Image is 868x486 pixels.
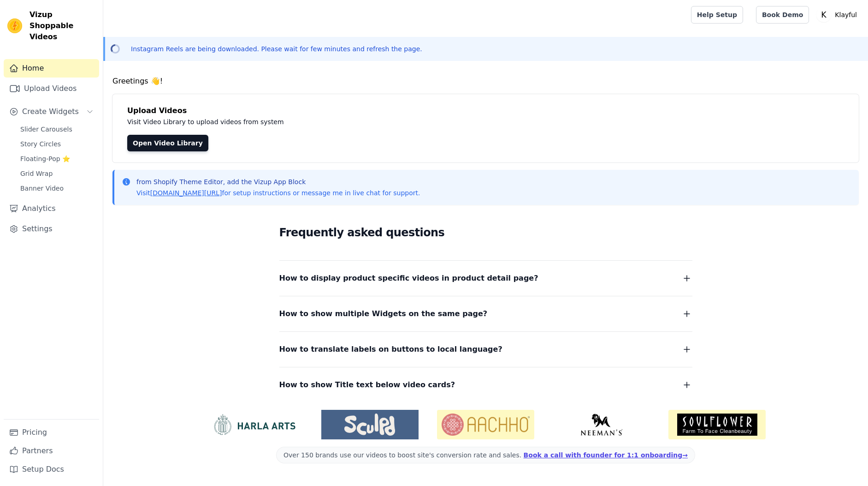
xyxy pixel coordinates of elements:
h4: Greetings 👋! [112,76,859,87]
img: Sculpd US [321,414,419,436]
a: Pricing [4,423,99,442]
span: Slider Carousels [20,125,72,134]
a: Partners [4,442,99,460]
a: Setup Docs [4,460,99,479]
a: Slider Carousels [15,123,99,136]
button: How to show multiple Widgets on the same page? [279,307,692,320]
img: Soulflower [668,410,766,439]
span: How to show multiple Widgets on the same page? [279,307,488,320]
p: Visit Video Library to upload videos from system [127,116,540,127]
button: How to translate labels on buttons to local language? [279,343,692,356]
span: How to display product specific videos in product detail page? [279,272,538,285]
span: Grid Wrap [20,169,53,178]
a: Analytics [4,199,99,218]
a: Story Circles [15,138,99,150]
span: How to translate labels on buttons to local language? [279,343,502,356]
h2: Frequently asked questions [279,223,692,242]
img: Vizup [7,18,22,33]
a: Grid Wrap [15,167,99,180]
a: Help Setup [691,6,743,24]
span: Vizup Shoppable Videos [30,9,95,42]
button: How to display product specific videos in product detail page? [279,272,692,285]
span: Banner Video [20,184,64,193]
p: from Shopify Theme Editor, add the Vizup App Block [136,177,420,186]
a: [DOMAIN_NAME][URL] [150,189,222,197]
a: Open Video Library [127,135,208,151]
button: Create Widgets [4,102,99,121]
a: Banner Video [15,182,99,195]
img: HarlaArts [206,414,303,436]
p: Instagram Reels are being downloaded. Please wait for few minutes and refresh the page. [131,44,422,54]
a: Book a call with founder for 1:1 onboarding [524,451,688,459]
img: Aachho [437,410,534,439]
span: Create Widgets [22,106,79,117]
a: Settings [4,220,99,238]
text: K [821,10,827,19]
button: How to show Title text below video cards? [279,378,692,391]
a: Upload Videos [4,79,99,98]
p: Klayful [831,6,861,23]
button: K Klayful [816,6,861,23]
a: Book Demo [756,6,809,24]
a: Home [4,59,99,78]
h4: Upload Videos [127,105,844,116]
img: Neeman's [553,414,650,436]
span: Floating-Pop ⭐ [20,154,70,163]
span: How to show Title text below video cards? [279,378,455,391]
p: Visit for setup instructions or message me in live chat for support. [136,188,420,198]
span: Story Circles [20,139,61,149]
a: Floating-Pop ⭐ [15,152,99,165]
